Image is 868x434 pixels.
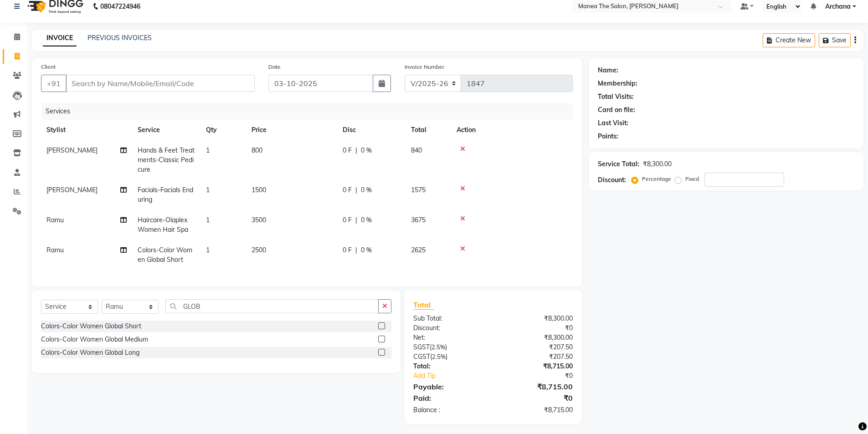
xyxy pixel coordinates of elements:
label: Client [41,63,56,71]
span: CGST [413,352,430,361]
div: ₹8,300.00 [643,159,672,169]
a: Add Tip [406,371,507,381]
span: Total [413,300,434,310]
div: Services [42,103,580,120]
span: 0 F [343,146,352,155]
div: Balance : [406,405,493,415]
span: Colors-Color Women Global Short [138,246,192,264]
span: Ramu [46,246,64,254]
span: 2500 [252,246,266,254]
div: ₹207.50 [493,342,580,352]
span: Facials-Facials Enduring [138,186,193,204]
div: Paid: [406,393,493,403]
div: ₹207.50 [493,352,580,362]
span: [PERSON_NAME] [46,146,98,154]
span: 0 F [343,245,352,255]
span: | [355,245,357,255]
span: 2.5% [432,353,446,360]
div: Points: [598,132,618,141]
span: Haircare-Olaplex Women Hair Spa [138,216,188,234]
div: ₹0 [493,393,580,403]
div: Net: [406,333,493,342]
span: 0 F [343,185,352,195]
button: Create New [763,33,815,47]
div: Sub Total: [406,314,493,323]
span: 1500 [252,186,266,194]
th: Stylist [41,120,132,140]
div: ₹0 [508,371,580,381]
div: Card on file: [598,105,635,115]
span: 0 % [361,215,372,225]
th: Disc [337,120,406,140]
span: 800 [252,146,262,154]
div: ₹8,715.00 [493,362,580,371]
a: INVOICE [43,30,77,46]
div: Name: [598,66,618,75]
div: ₹8,715.00 [493,405,580,415]
div: ₹8,300.00 [493,333,580,342]
span: 1 [206,146,210,154]
div: Service Total: [598,159,639,169]
div: ( ) [406,342,493,352]
span: | [355,215,357,225]
button: +91 [41,75,67,92]
div: Discount: [406,323,493,333]
span: | [355,185,357,195]
div: Total Visits: [598,92,634,102]
input: Search or Scan [165,299,379,313]
span: | [355,146,357,155]
div: ₹8,715.00 [493,381,580,392]
button: Save [819,33,851,47]
span: 1 [206,246,210,254]
th: Qty [200,120,246,140]
div: Payable: [406,381,493,392]
th: Action [451,120,573,140]
div: Last Visit: [598,118,628,128]
input: Search by Name/Mobile/Email/Code [66,75,255,92]
div: ₹0 [493,323,580,333]
div: Colors-Color Women Global Medium [41,335,148,344]
div: Membership: [598,79,637,88]
label: Invoice Number [405,63,444,71]
span: 1 [206,186,210,194]
label: Fixed [685,175,699,183]
label: Date [268,63,281,71]
span: 0 % [361,146,372,155]
span: 1 [206,216,210,224]
span: 3675 [411,216,426,224]
span: 3500 [252,216,266,224]
span: 0 % [361,245,372,255]
span: Ramu [46,216,64,224]
span: 2625 [411,246,426,254]
label: Percentage [642,175,671,183]
span: Archana [825,2,851,11]
th: Total [406,120,451,140]
th: Service [132,120,200,140]
span: Hands & Feet Treatments-Classic Pedicure [138,146,195,174]
span: 1575 [411,186,426,194]
span: 0 % [361,185,372,195]
span: 0 F [343,215,352,225]
span: [PERSON_NAME] [46,186,98,194]
div: Colors-Color Women Global Short [41,322,141,331]
div: Discount: [598,175,626,185]
th: Price [246,120,337,140]
span: 840 [411,146,422,154]
div: Colors-Color Women Global Long [41,348,139,357]
a: PREVIOUS INVOICES [87,34,152,42]
div: Total: [406,362,493,371]
span: 2.5% [431,343,445,351]
div: ₹8,300.00 [493,314,580,323]
span: SGST [413,343,430,351]
div: ( ) [406,352,493,362]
